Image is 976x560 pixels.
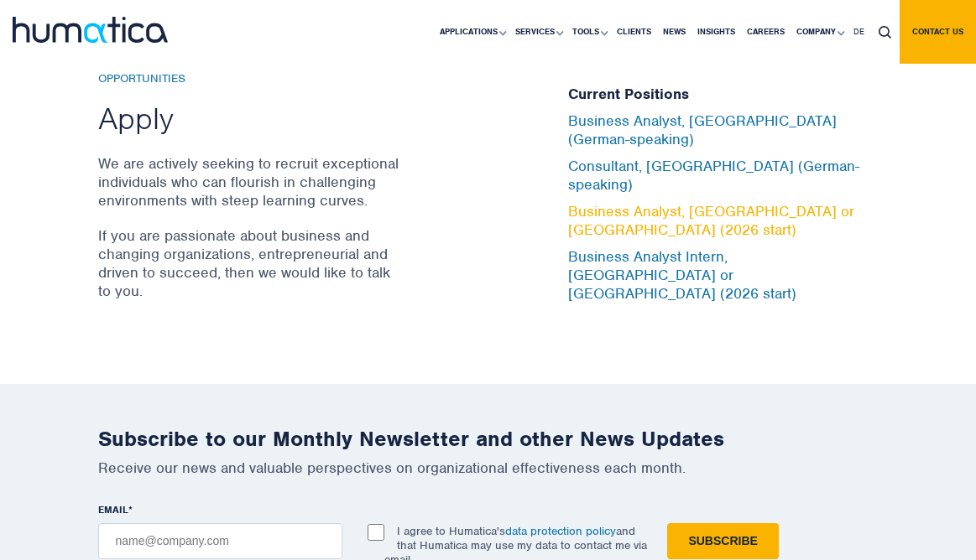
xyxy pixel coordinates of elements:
input: I agree to Humatica'sdata protection policyand that Humatica may use my data to contact me via em... [368,524,384,541]
h2: Apply [98,99,400,137]
input: Subscribe [667,523,778,559]
input: name@company.com [98,523,343,559]
h6: Opportunities [98,72,400,86]
span: EMAIL [98,503,128,516]
span: DE [853,26,864,37]
h2: Subscribe to our Monthly Newsletter and other News Updates [98,426,879,452]
p: Receive our news and valuable perspectives on organizational effectiveness each month. [98,459,879,477]
a: Business Analyst, [GEOGRAPHIC_DATA] (German-speaking) [568,111,837,148]
a: Business Analyst, [GEOGRAPHIC_DATA] or [GEOGRAPHIC_DATA] (2026 start) [568,202,854,239]
img: logo [13,17,168,43]
h5: Current Positions [568,86,879,104]
p: We are actively seeking to recruit exceptional individuals who can flourish in challenging enviro... [98,154,400,210]
a: Consultant, [GEOGRAPHIC_DATA] (German-speaking) [568,157,859,194]
a: Business Analyst Intern, [GEOGRAPHIC_DATA] or [GEOGRAPHIC_DATA] (2026 start) [568,247,796,303]
p: If you are passionate about business and changing organizations, entrepreneurial and driven to su... [98,226,400,300]
img: search_icon [879,26,891,39]
a: data protection policy [505,524,616,538]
